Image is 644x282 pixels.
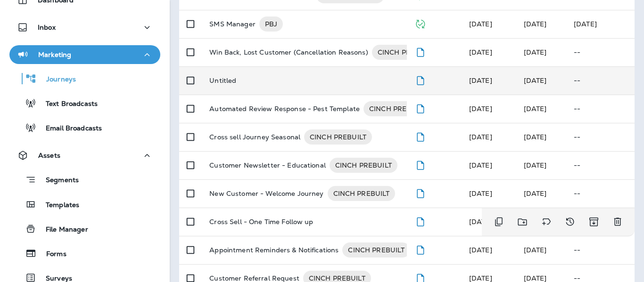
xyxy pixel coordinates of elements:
span: CINCH PREBUILT [342,245,410,255]
p: File Manager [36,226,88,234]
div: CINCH PREBUILT [342,242,410,258]
span: Draft [414,47,426,56]
button: Add tags [537,212,556,232]
div: CINCH PREBUILT [328,186,396,201]
span: Frank Carreno [469,105,492,113]
p: Segments [36,176,79,185]
p: Forms [37,250,66,259]
button: Assets [9,146,160,165]
p: -- [574,105,627,113]
span: Draft [414,132,426,140]
div: CINCH PREBUILT [304,129,372,145]
button: Move to folder [513,212,532,232]
p: -- [574,246,627,254]
p: Automated Review Response - Pest Template [209,101,360,116]
p: Journeys [37,75,76,84]
button: Text Broadcasts [9,93,160,113]
span: Frank Carreno [524,161,547,169]
button: Duplicate [489,212,508,232]
button: Inbox [9,18,160,37]
div: CINCH PREBUILT [363,101,431,116]
span: Published [414,19,426,27]
span: Frank Carreno [524,20,547,28]
span: Frank Carreno [469,48,492,56]
p: Text Broadcasts [36,100,98,109]
p: Marketing [38,51,71,58]
p: Cross sell Journey Seasonal [209,129,300,145]
span: Draft [414,217,426,225]
span: Frank Carreno [469,218,492,226]
button: File Manager [9,219,160,239]
span: Draft [414,188,426,197]
p: Appointment Reminders & Notifications [209,242,339,258]
span: Draft [414,160,426,169]
button: Segments [9,169,160,190]
span: CINCH PREBUILT [328,189,396,198]
p: -- [574,48,627,56]
span: CINCH PREBUILT [330,161,397,170]
button: Email Broadcasts [9,118,160,137]
span: Draft [414,75,426,84]
p: -- [574,161,627,169]
p: Email Broadcasts [36,124,102,133]
span: PBJ [259,19,283,29]
span: Frank Carreno [469,246,492,254]
span: Frank Carreno [524,76,547,85]
p: -- [574,77,627,84]
button: Delete [608,212,627,232]
span: CINCH PREBUILT [372,48,440,57]
p: Inbox [38,24,56,31]
span: Frank Carreno [524,246,547,254]
p: SMS Manager [209,16,256,32]
div: CINCH PREBUILT [330,158,397,173]
span: Frank Carreno [524,48,547,56]
p: -- [574,274,627,282]
span: Frank Carreno [524,105,547,113]
div: CINCH PREBUILT [372,45,440,60]
span: Draft [414,273,426,282]
span: Frank Carreno [524,189,547,198]
p: -- [574,190,627,197]
span: Frank Carreno [469,20,492,28]
span: Frank Carreno [469,76,492,85]
span: Draft [414,104,426,112]
span: Frank Carreno [469,161,492,169]
p: New Customer - Welcome Journey [209,186,323,201]
button: Forms [9,243,160,263]
p: -- [574,133,627,141]
p: Assets [38,152,60,159]
button: Archive [584,212,603,232]
span: Frank Carreno [469,133,492,141]
span: Frank Carreno [524,133,547,141]
p: Win Back, Lost Customer (Cancellation Reasons) [209,45,368,60]
p: Customer Newsletter - Educational [209,158,326,173]
span: CINCH PREBUILT [304,132,372,142]
p: Templates [36,201,79,210]
p: Untitled [209,77,236,84]
button: Templates [9,194,160,214]
span: CINCH PREBUILT [363,104,431,113]
span: Frank Carreno [469,189,492,198]
span: Draft [414,245,426,253]
button: Journeys [9,69,160,89]
button: View Changelog [561,212,579,232]
td: [DATE] [566,10,635,38]
div: PBJ [259,16,283,32]
button: Marketing [9,45,160,64]
p: Cross Sell - One Time Follow up [209,218,313,226]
